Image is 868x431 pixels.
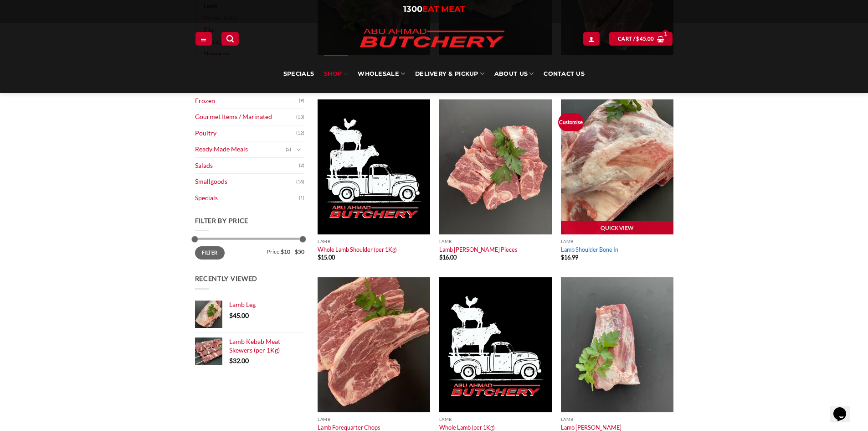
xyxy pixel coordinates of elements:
span: $ [636,35,639,43]
span: $ [229,312,233,319]
a: SHOP [324,55,348,93]
img: Abu Ahmad Butchery [352,23,512,55]
iframe: chat widget [830,395,859,422]
a: Whole Lamb Shoulder (per 1Kg) [318,246,397,253]
img: Lamb Shanks [561,277,673,412]
span: Cart / [618,35,654,43]
a: Salads [195,158,299,174]
bdi: 16.99 [561,254,578,261]
a: Lamb Shoulder Bone In [561,246,618,253]
span: $ [318,254,321,261]
bdi: 16.00 [439,254,457,261]
img: Lamb Shoulder Bone In [561,99,673,234]
a: Specials [195,190,299,206]
a: Menu [195,32,212,45]
a: Lamb Forequarter Chops [318,424,380,431]
img: Lamb_forequarter_Chops (per 1Kg) [318,277,430,412]
a: Delivery & Pickup [415,55,484,93]
a: Wholesale [358,55,405,93]
a: Quick View [561,221,673,235]
span: $ [561,254,564,261]
div: Price: — [195,246,304,254]
a: Gourmet Items / Marinated [195,109,296,125]
span: (12) [296,126,304,140]
a: Search [221,32,239,45]
a: Smallgoods [195,174,296,190]
bdi: 15.00 [318,254,335,261]
span: Recently Viewed [195,275,258,282]
p: Lamb [439,417,552,422]
a: Ready Made Meals [195,141,286,157]
span: $10 [281,248,290,255]
span: (9) [299,94,304,108]
a: Poultry [195,125,296,141]
span: $ [229,357,233,364]
span: (2) [299,159,304,172]
span: EAT MEAT [422,4,465,14]
p: Lamb [561,239,673,244]
span: (1) [299,191,304,205]
p: Lamb [439,239,552,244]
bdi: 32.00 [229,357,249,364]
span: $ [439,254,442,261]
a: Lamb [PERSON_NAME] Pieces [439,246,518,253]
a: Whole Lamb (per 1Kg) [439,424,495,431]
p: Lamb [318,417,430,422]
bdi: 45.00 [229,312,249,319]
span: Lamb Kebab Meat Skewers (per 1Kg) [229,338,280,353]
span: 1300 [403,4,422,14]
a: About Us [494,55,534,93]
bdi: 45.00 [636,36,654,42]
a: Frozen [195,93,299,109]
a: 1300EAT MEAT [403,4,465,14]
span: (13) [296,110,304,124]
a: Specials [283,55,314,93]
a: Lamb [PERSON_NAME] [561,424,621,431]
a: Login [583,32,600,45]
span: Lamb Leg [229,301,256,308]
p: Lamb [318,239,430,244]
span: Filter by price [195,217,249,224]
a: View cart [609,32,673,45]
button: Toggle [293,145,304,155]
a: Lamb Kebab Meat Skewers (per 1Kg) [229,338,304,354]
span: $50 [295,248,304,255]
button: Filter [195,246,225,259]
span: (18) [296,175,304,189]
a: Lamb Leg [229,301,304,309]
img: Lamb Curry Pieces [439,99,552,234]
a: Contact Us [544,55,585,93]
p: Lamb [561,417,673,422]
span: (2) [286,143,291,156]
